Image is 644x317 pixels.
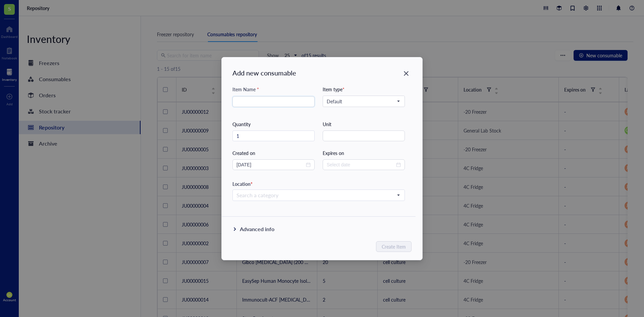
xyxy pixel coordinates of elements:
[232,181,405,187] div: Location
[236,161,305,168] input: Select date
[401,68,412,79] button: Close
[323,86,405,93] div: Item type
[323,120,405,128] div: Unit
[232,68,422,77] div: Add new consumable
[401,69,412,77] span: Close
[232,86,259,93] div: Item Name
[327,98,399,104] span: Default
[376,241,412,252] button: Create Item
[327,161,395,168] input: Select date
[232,149,315,157] div: Created on
[232,120,315,128] div: Quantity
[323,149,405,157] div: Expires on
[240,225,274,233] div: Advanced info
